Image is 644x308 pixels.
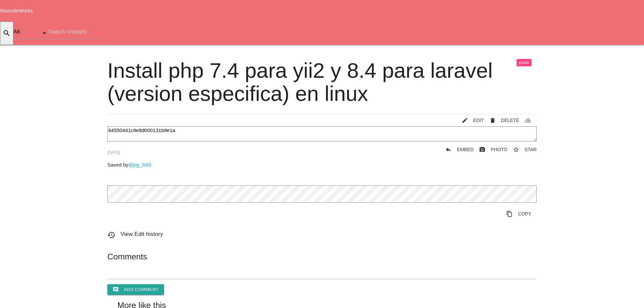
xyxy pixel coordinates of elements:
[491,147,507,152] span: PHOTO
[445,143,452,156] i: reply
[48,24,101,40] input: Search snippets
[474,143,507,156] a: photo_cameraPHOTO
[440,143,474,156] a: replyEMBED
[107,231,537,237] h6: View Edit history
[107,59,537,106] h1: Install php 7.4 para yii2 y 8.4 para laravel (version especifica) en linux
[128,162,152,168] a: @jrg_300i
[506,208,513,220] i: content_copy
[629,45,634,66] i: arrow_drop_down
[19,8,33,13] span: Works
[574,45,582,66] i: explore
[107,252,537,261] h5: Comments
[107,161,537,169] p: Saved by
[456,114,484,126] a: mode_editEDIT
[484,114,519,126] a: Delete Post
[107,231,115,239] i: history
[107,150,120,155] span: [DATE]
[501,118,519,123] span: DELETE
[457,147,474,152] span: EMBED
[107,284,164,295] button: commentAdd comment
[621,45,629,66] i: person
[3,22,11,44] i: search
[489,114,496,126] i: delete
[462,114,468,126] i: mode_edit
[473,118,484,123] span: EDIT
[597,45,605,66] i: add
[507,143,537,156] button: star_borderSTAR
[479,143,486,156] i: photo_camera
[525,147,537,152] span: STAR
[513,143,520,156] i: star_border
[501,208,537,220] a: Copy to Clipboard
[113,284,119,295] i: comment
[551,45,559,66] i: home
[107,126,537,141] textarea: 64550441c9e8d000131b9e1a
